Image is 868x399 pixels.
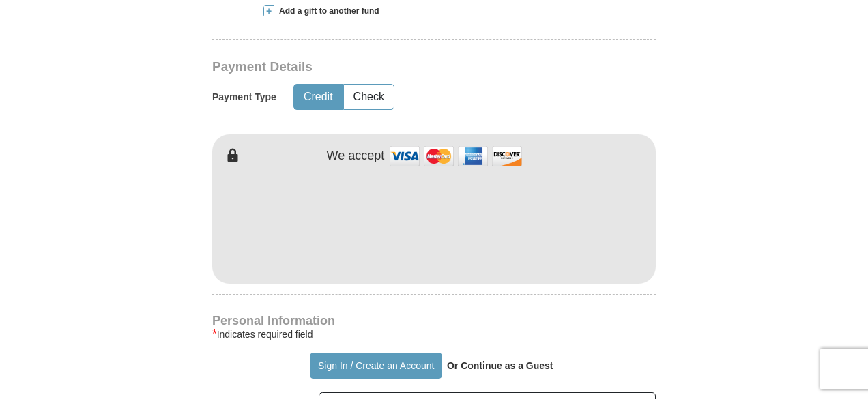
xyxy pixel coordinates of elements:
[212,326,656,342] div: Indicates required field
[327,149,385,164] h4: We accept
[212,315,656,326] h4: Personal Information
[212,59,560,75] h3: Payment Details
[344,85,394,110] button: Check
[294,85,343,110] button: Credit
[310,353,442,379] button: Sign In / Create an Account
[274,5,379,17] span: Add a gift to another fund
[447,360,553,371] strong: Or Continue as a Guest
[212,91,276,103] h5: Payment Type
[388,141,524,171] img: credit cards accepted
